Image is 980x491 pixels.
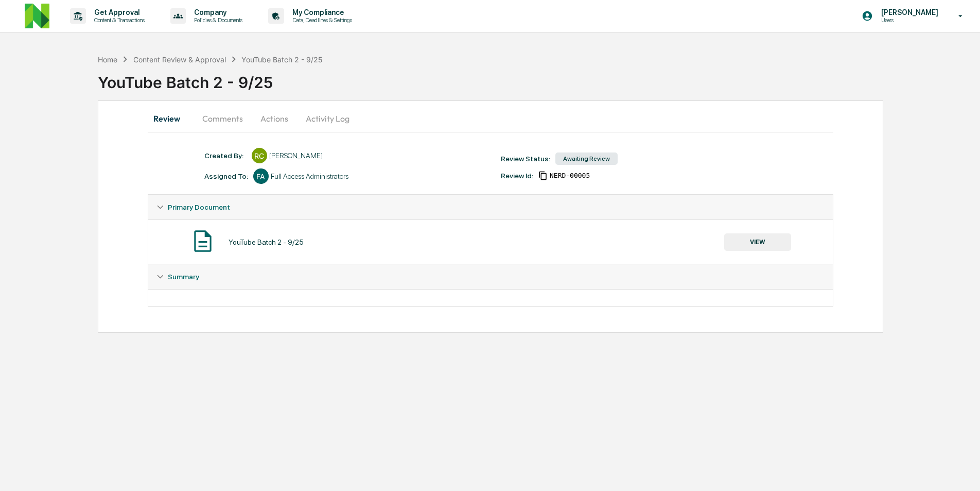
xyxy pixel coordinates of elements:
[873,8,943,16] p: [PERSON_NAME]
[148,106,834,131] div: secondary tabs example
[269,151,323,160] div: [PERSON_NAME]
[98,65,980,92] div: YouTube Batch 2 - 9/25
[86,16,150,24] p: Content & Transactions
[501,172,533,180] div: Review Id:
[148,219,833,264] div: Primary Document
[284,16,357,24] p: Data, Deadlines & Settings
[98,55,117,64] div: Home
[86,8,150,16] p: Get Approval
[501,155,550,163] div: Review Status:
[148,264,833,289] div: Summary
[284,8,357,16] p: My Compliance
[873,16,943,24] p: Users
[251,106,297,131] button: Actions
[186,16,248,24] p: Policies & Documents
[550,172,590,180] span: daed1b07-f8b8-4b53-90f0-2e94a28d7b35
[204,172,248,180] div: Assigned To:
[133,55,226,64] div: Content Review & Approval
[253,168,269,184] div: FA
[724,233,791,251] button: VIEW
[148,195,833,219] div: Primary Document
[241,55,322,64] div: YouTube Batch 2 - 9/25
[555,153,618,165] div: Awaiting Review
[186,8,248,16] p: Company
[168,273,199,281] span: Summary
[271,172,348,180] div: Full Access Administrators
[229,238,304,246] div: YouTube Batch 2 - 9/25
[190,228,216,254] img: Document Icon
[297,106,358,131] button: Activity Log
[25,4,49,28] img: logo
[148,106,194,131] button: Review
[204,151,247,160] div: Created By: ‎ ‎
[194,106,251,131] button: Comments
[252,148,267,163] div: RC
[148,289,833,306] div: Summary
[168,203,230,211] span: Primary Document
